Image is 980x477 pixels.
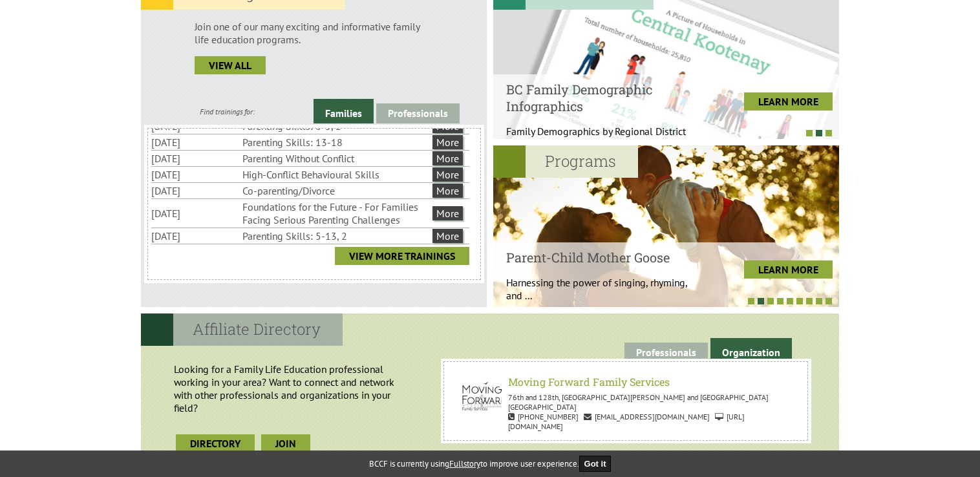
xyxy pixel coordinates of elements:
[744,92,833,111] a: LEARN MORE
[624,343,708,363] a: Professionals
[508,412,579,421] span: [PHONE_NUMBER]
[579,456,612,472] button: Got it
[242,167,430,182] li: High-Conflict Behavioural Skills
[148,356,434,421] p: Looking for a Family Life Education professional working in your area? Want to connect and networ...
[584,412,710,421] span: [EMAIL_ADDRESS][DOMAIN_NAME]
[261,434,310,452] a: join
[242,199,430,228] li: Foundations for the Future - For Families Facing Serious Parenting Challenges
[506,81,699,114] h4: BC Family Demographic Infographics
[432,167,463,182] a: More
[151,228,240,244] li: [DATE]
[453,371,522,419] img: Moving Forward Family Services Gary Thandi
[242,151,430,166] li: Parenting Without Conflict
[432,135,463,149] a: More
[493,145,638,178] h2: Programs
[744,260,833,279] a: LEARN MORE
[335,247,469,265] a: View More Trainings
[141,107,314,116] div: Find trainings for:
[710,338,792,363] a: Organization
[432,206,463,220] a: More
[151,167,240,182] li: [DATE]
[432,184,463,198] a: More
[242,134,430,150] li: Parenting Skills: 13-18
[242,228,430,244] li: Parenting Skills: 5-13, 2
[242,183,430,198] li: Co-parenting/Divorce
[432,229,463,243] a: More
[506,249,699,266] h4: Parent-Child Mother Goose
[508,412,745,431] span: [URL][DOMAIN_NAME]
[432,151,463,165] a: More
[151,206,240,221] li: [DATE]
[449,458,480,469] a: Fullstory
[453,392,798,412] p: 76th and 128th, [GEOGRAPHIC_DATA][PERSON_NAME] and [GEOGRAPHIC_DATA] [GEOGRAPHIC_DATA]
[141,313,343,346] h2: Affiliate Directory
[195,56,266,74] a: view all
[506,125,699,151] p: Family Demographics by Regional District Th...
[195,20,433,46] p: Join one of our many exciting and informative family life education programs.
[314,99,374,123] a: Families
[151,183,240,198] li: [DATE]
[151,151,240,166] li: [DATE]
[151,134,240,150] li: [DATE]
[506,276,699,302] p: Harnessing the power of singing, rhyming, and ...
[447,365,804,438] a: Moving Forward Family Services Gary Thandi Moving Forward Family Services 76th and 128th, [GEOGRA...
[176,434,255,452] a: Directory
[376,103,460,123] a: Professionals
[457,375,794,388] h6: Moving Forward Family Services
